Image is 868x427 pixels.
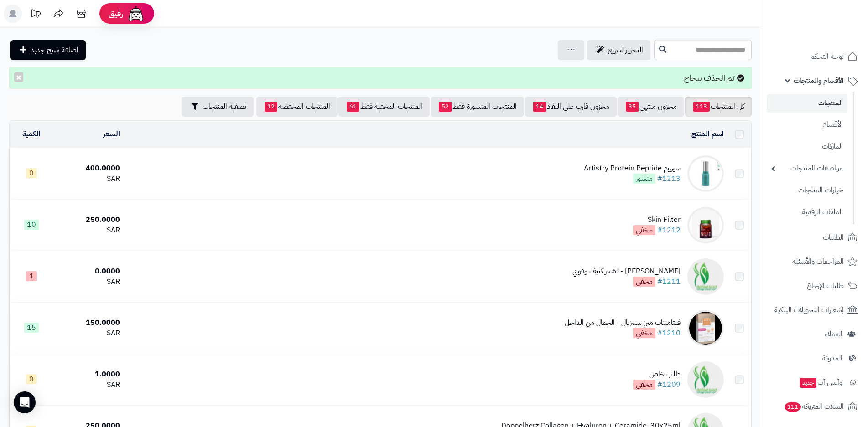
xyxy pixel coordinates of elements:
[57,163,120,174] div: 400.0000
[618,97,684,117] a: مخزون منتهي35
[182,97,254,117] button: تصفية المنتجات
[767,180,847,200] a: خيارات المنتجات
[657,379,681,390] a: #1209
[24,220,39,230] span: 10
[800,378,816,388] span: جديد
[31,45,78,56] span: اضافة منتج جديد
[633,174,655,184] span: منشور
[57,277,120,287] div: SAR
[626,102,639,112] span: 35
[687,310,724,346] img: فيتامينات ميرز سبيزيال - الجمال من الداخل
[767,137,847,156] a: الماركات
[57,266,120,277] div: 0.0000
[822,352,842,365] span: المدونة
[24,323,39,333] span: 15
[767,347,863,369] a: المدونة
[807,279,844,292] span: طلبات الإرجاع
[633,380,655,390] span: مخفي
[103,129,120,139] a: السعر
[57,369,120,380] div: 1.0000
[691,129,724,139] a: اسم المنتج
[785,402,801,412] span: 111
[784,400,844,413] span: السلات المتروكة
[525,97,617,117] a: مخزون قارب على النفاذ14
[633,328,655,338] span: مخفي
[633,215,681,225] div: Skin Filter
[693,102,710,112] span: 113
[823,231,844,244] span: الطلبات
[608,45,643,56] span: التحرير لسريع
[657,276,681,287] a: #1211
[587,40,650,60] a: التحرير لسريع
[533,102,546,112] span: 14
[774,304,844,316] span: إشعارات التحويلات البنكية
[57,318,120,328] div: 150.0000
[265,102,277,112] span: 12
[338,97,430,117] a: المنتجات المخفية فقط61
[825,328,842,340] span: العملاء
[26,168,37,178] span: 0
[633,277,655,287] span: مخفي
[767,396,863,417] a: السلات المتروكة111
[26,374,37,384] span: 0
[657,328,681,339] a: #1210
[810,50,844,63] span: لوحة التحكم
[767,251,863,273] a: المراجعات والأسئلة
[57,380,120,390] div: SAR
[799,376,842,389] span: وآتس آب
[767,275,863,297] a: طلبات الإرجاع
[657,173,681,184] a: #1213
[767,371,863,393] a: وآتس آبجديد
[431,97,524,117] a: المنتجات المنشورة فقط52
[767,323,863,345] a: العملاء
[687,361,724,398] img: طلب خاص
[109,8,123,19] span: رفيق
[439,102,452,112] span: 52
[767,226,863,248] a: الطلبات
[767,299,863,321] a: إشعارات التحويلات البنكية
[203,101,246,112] span: تصفية المنتجات
[26,271,37,281] span: 1
[767,46,863,67] a: لوحة التحكم
[57,174,120,184] div: SAR
[687,155,724,192] img: سيروم Artistry Protein Peptide
[767,202,847,222] a: الملفات الرقمية
[584,163,681,174] div: سيروم Artistry Protein Peptide
[14,72,23,82] button: ×
[57,328,120,339] div: SAR
[767,94,847,113] a: المنتجات
[565,318,681,328] div: فيتامينات ميرز سبيزيال - الجمال من الداخل
[687,207,724,243] img: Skin Filter
[14,391,36,413] div: Open Intercom Messenger
[10,40,86,60] a: اضافة منتج جديد
[57,215,120,225] div: 250.0000
[572,266,681,277] div: [PERSON_NAME] - لشعر كثيف وقوي
[256,97,338,117] a: المنتجات المخفضة12
[633,225,655,235] span: مخفي
[347,102,359,112] span: 61
[794,74,844,87] span: الأقسام والمنتجات
[9,67,752,89] div: تم الحذف بنجاح
[57,225,120,236] div: SAR
[633,369,681,380] div: طلب خاص
[24,5,47,25] a: تحديثات المنصة
[685,97,752,117] a: كل المنتجات113
[127,5,145,23] img: ai-face.png
[767,115,847,134] a: الأقسام
[687,258,724,295] img: ميرز سبيزيال هير - لشعر كثيف وقوي
[767,159,847,178] a: مواصفات المنتجات
[22,129,41,139] a: الكمية
[792,255,844,268] span: المراجعات والأسئلة
[657,225,681,236] a: #1212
